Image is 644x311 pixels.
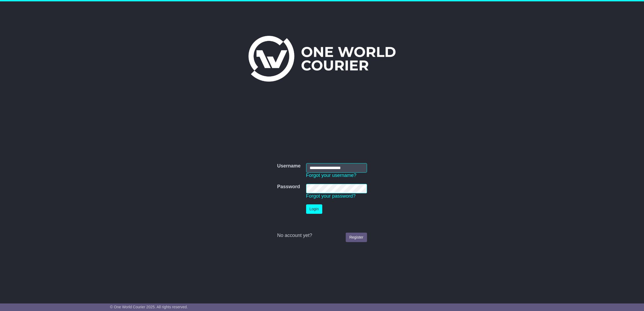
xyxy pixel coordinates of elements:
img: One World [248,36,396,82]
div: No account yet? [277,233,367,239]
a: Register [346,233,367,242]
label: Password [277,184,300,190]
a: Forgot your username? [306,173,356,178]
span: © One World Courier 2025. All rights reserved. [110,305,188,309]
label: Username [277,163,300,169]
a: Forgot your password? [306,193,356,199]
button: Login [306,204,322,214]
